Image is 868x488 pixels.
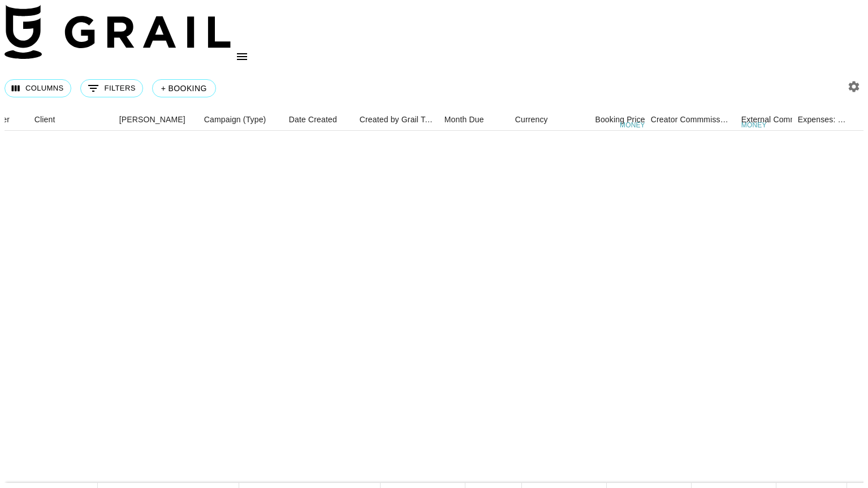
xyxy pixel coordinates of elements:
[444,109,484,131] div: Month Due
[289,109,337,131] div: Date Created
[741,122,767,129] div: money
[515,109,548,131] div: Currency
[152,79,216,97] button: + Booking
[792,109,849,131] div: Expenses: Remove Commission?
[283,109,354,131] div: Date Created
[798,109,847,131] div: Expenses: Remove Commission?
[204,109,266,131] div: Campaign (Type)
[360,109,437,131] div: Created by Grail Team
[439,109,509,131] div: Month Due
[114,109,198,131] div: Booker
[119,109,185,131] div: [PERSON_NAME]
[198,109,283,131] div: Campaign (Type)
[620,122,645,129] div: money
[741,109,818,131] div: External Commission
[5,5,231,59] img: Grail Talent
[354,109,439,131] div: Created by Grail Team
[595,109,645,131] div: Booking Price
[34,109,55,131] div: Client
[651,109,730,131] div: Creator Commmission Override
[29,109,114,131] div: Client
[509,109,566,131] div: Currency
[5,79,71,97] button: Select columns
[80,79,143,97] button: Show filters
[651,109,736,131] div: Creator Commmission Override
[231,45,253,68] button: open drawer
